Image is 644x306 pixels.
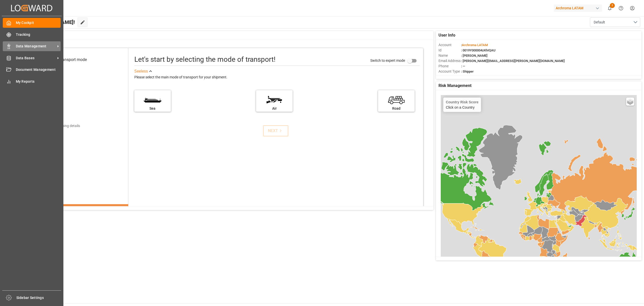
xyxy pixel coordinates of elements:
[461,64,465,68] span: : —
[263,125,288,136] button: NEXT
[461,43,488,47] span: :
[134,68,148,74] div: See less
[137,106,168,111] div: Sea
[461,48,496,52] span: : 0019Y000004zKhIQAU
[461,70,474,73] span: : Shipper
[604,3,615,14] button: show 2 new notifications
[16,295,61,300] span: Sidebar Settings
[370,58,405,63] span: Switch to expert mode
[49,123,80,129] div: Add shipping details
[615,3,627,14] button: Help Center
[16,32,61,37] span: Tracking
[554,5,602,12] div: Archroma LATAM
[446,100,478,104] h4: Country Risk Score
[554,3,604,13] button: Archroma LATAM
[626,98,634,106] a: Layers
[438,42,461,48] span: Account
[438,58,461,64] span: Email Address
[446,100,478,109] div: Click on a Country
[16,79,61,84] span: My Reports
[134,74,420,80] div: Please select the main mode of transport for your shipment.
[438,53,461,58] span: Name
[16,67,61,72] span: Document Management
[134,54,275,65] div: Let's start by selecting the mode of transport!
[438,32,455,38] span: User Info
[594,20,605,25] span: Default
[3,18,61,28] a: My Cockpit
[438,64,461,69] span: Phone
[16,20,61,25] span: My Cockpit
[3,29,61,39] a: Tracking
[438,69,461,74] span: Account Type
[16,55,56,61] span: Data Bases
[268,128,283,134] div: NEXT
[610,3,615,8] span: 2
[381,106,412,111] div: Road
[461,59,565,63] span: : [PERSON_NAME][EMAIL_ADDRESS][PERSON_NAME][DOMAIN_NAME]
[16,44,56,49] span: Data Management
[438,83,471,89] span: Risk Management
[3,76,61,86] a: My Reports
[438,48,461,53] span: Id
[462,43,488,47] span: Archroma LATAM
[461,54,488,57] span: : [PERSON_NAME]
[259,106,290,111] div: Air
[590,17,640,27] button: open menu
[3,65,61,75] a: Document Management
[48,57,87,63] div: Select transport mode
